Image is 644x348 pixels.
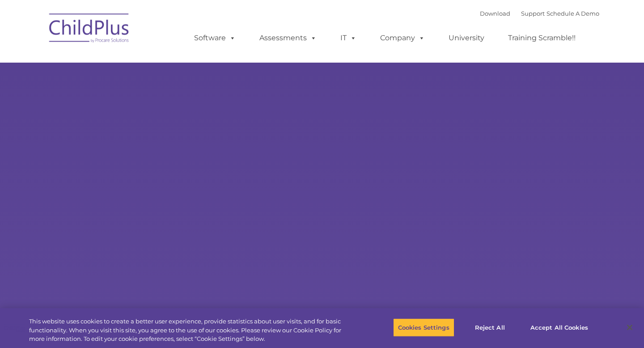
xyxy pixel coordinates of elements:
[525,318,593,337] button: Accept All Cookies
[185,29,245,47] a: Software
[499,29,585,47] a: Training Scramble!!
[250,29,326,47] a: Assessments
[620,318,640,337] button: Close
[371,29,434,47] a: Company
[331,29,365,47] a: IT
[521,10,545,17] a: Support
[462,318,518,337] button: Reject All
[29,317,354,344] div: This website uses cookies to create a better user experience, provide statistics about user visit...
[440,29,493,47] a: University
[547,10,599,17] a: Schedule A Demo
[45,7,134,52] img: ChildPlus by Procare Solutions
[480,10,510,17] a: Download
[480,10,599,17] font: |
[393,318,454,337] button: Cookies Settings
